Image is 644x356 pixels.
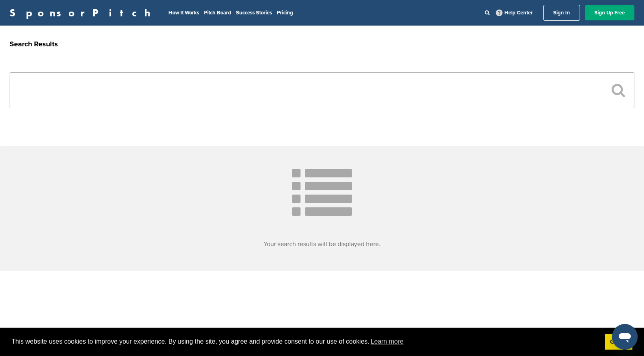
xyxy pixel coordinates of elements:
[277,10,293,16] a: Pricing
[10,39,634,50] h2: Search Results
[168,10,199,16] a: How It Works
[585,5,634,20] a: Sign Up Free
[236,10,272,16] a: Success Stories
[543,5,580,21] a: Sign In
[612,324,638,350] iframe: Button to launch messaging window
[10,239,634,249] h3: Your search results will be displayed here.
[494,8,534,18] a: Help Center
[10,8,156,18] a: SponsorPitch
[204,10,231,16] a: Pitch Board
[370,336,405,348] a: learn more about cookies
[605,334,632,350] a: dismiss cookie message
[12,336,598,348] span: This website uses cookies to improve your experience. By using the site, you agree and provide co...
